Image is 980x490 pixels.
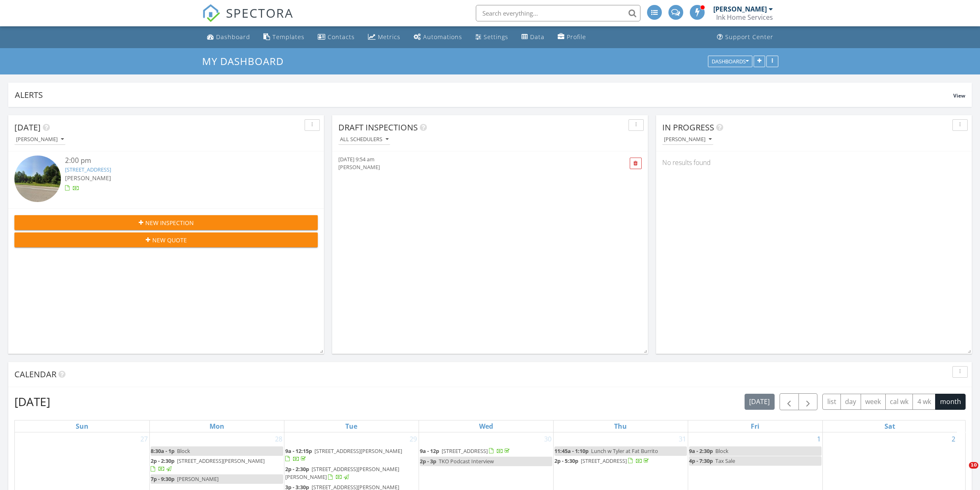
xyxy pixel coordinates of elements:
[314,30,358,45] a: Contacts
[344,420,359,432] a: Tuesday
[780,393,799,410] button: Previous month
[145,218,194,227] span: New Inspection
[591,447,658,455] span: Lunch w Tyler at Fat Burrito
[151,456,283,474] a: 2p - 2:30p [STREET_ADDRESS][PERSON_NAME]
[208,420,226,432] a: Monday
[285,446,418,464] a: 9a - 12:15p [STREET_ADDRESS][PERSON_NAME]
[338,156,591,171] a: [DATE] 9:54 am [PERSON_NAME]
[713,5,767,13] div: [PERSON_NAME]
[912,394,936,410] button: 4 wk
[14,156,61,202] img: streetview
[151,457,265,472] a: 2p - 2:30p [STREET_ADDRESS][PERSON_NAME]
[408,432,419,446] a: Go to July 29, 2025
[484,33,508,41] div: Settings
[378,33,400,41] div: Metrics
[745,394,775,410] button: [DATE]
[314,447,402,455] span: [STREET_ADDRESS][PERSON_NAME]
[423,33,462,41] div: Automations
[749,420,761,432] a: Friday
[420,447,439,455] span: 9a - 12p
[285,465,309,473] span: 2p - 2:30p
[202,4,220,22] img: The Best Home Inspection Software - Spectora
[216,33,250,41] div: Dashboard
[861,394,886,410] button: week
[714,30,777,45] a: Support Center
[815,432,822,446] a: Go to August 1, 2025
[439,457,494,465] span: TKO Podcast Interview
[969,462,978,469] span: 10
[712,58,749,64] div: Dashboards
[677,432,688,446] a: Go to July 31, 2025
[662,122,714,133] span: In Progress
[798,393,818,410] button: Next month
[338,122,418,133] span: Draft Inspections
[139,432,149,446] a: Go to July 27, 2025
[689,457,713,464] span: 4p - 7:30p
[952,462,972,482] iframe: Intercom live chat
[410,30,466,45] a: Automations (Advanced)
[715,457,735,464] span: Tax Sale
[822,394,841,410] button: list
[554,457,578,464] span: 2p - 5:30p
[177,447,190,455] span: Block
[14,134,65,145] button: [PERSON_NAME]
[542,432,553,446] a: Go to July 30, 2025
[530,33,545,41] div: Data
[715,447,729,455] span: Block
[338,163,591,171] div: [PERSON_NAME]
[16,137,64,142] div: [PERSON_NAME]
[554,457,650,464] a: 2p - 5:30p [STREET_ADDRESS]
[285,464,418,482] a: 2p - 2:30p [STREET_ADDRESS][PERSON_NAME][PERSON_NAME]
[662,134,713,145] button: [PERSON_NAME]
[151,475,175,483] span: 7p - 9:30p
[935,394,966,410] button: month
[14,156,318,204] a: 2:00 pm [STREET_ADDRESS] [PERSON_NAME]
[567,33,586,41] div: Profile
[340,137,389,142] div: All schedulers
[716,13,773,21] div: Ink Home Services
[202,54,291,68] a: My Dashboard
[15,89,953,100] div: Alerts
[953,92,965,99] span: View
[554,456,687,466] a: 2p - 5:30p [STREET_ADDRESS]
[885,394,913,410] button: cal wk
[518,30,548,45] a: Data
[656,151,972,174] div: No results found
[664,137,712,142] div: [PERSON_NAME]
[285,465,399,481] a: 2p - 2:30p [STREET_ADDRESS][PERSON_NAME][PERSON_NAME]
[151,457,175,464] span: 2p - 2:30p
[272,33,305,41] div: Templates
[581,457,627,464] span: [STREET_ADDRESS]
[285,465,399,481] span: [STREET_ADDRESS][PERSON_NAME][PERSON_NAME]
[365,30,404,45] a: Metrics
[708,56,752,67] button: Dashboards
[260,30,308,45] a: Templates
[65,166,111,173] a: [STREET_ADDRESS]
[950,432,957,446] a: Go to August 2, 2025
[204,30,254,45] a: Dashboard
[177,475,219,483] span: [PERSON_NAME]
[226,4,293,21] span: SPECTORA
[328,33,355,41] div: Contacts
[338,134,390,145] button: All schedulers
[14,393,50,410] h2: [DATE]
[554,30,589,45] a: Company Profile
[883,420,897,432] a: Saturday
[840,394,861,410] button: day
[338,156,591,163] div: [DATE] 9:54 am
[273,432,284,446] a: Go to July 28, 2025
[14,369,56,380] span: Calendar
[476,5,640,21] input: Search everything...
[151,447,175,455] span: 8:30a - 1p
[74,420,90,432] a: Sunday
[554,447,589,455] span: 11:45a - 1:10p
[420,457,436,465] span: 2p - 3p
[65,156,293,166] div: 2:00 pm
[177,457,265,464] span: [STREET_ADDRESS][PERSON_NAME]
[202,11,293,28] a: SPECTORA
[65,174,111,182] span: [PERSON_NAME]
[420,446,552,456] a: 9a - 12p [STREET_ADDRESS]
[14,232,318,247] button: New Quote
[14,215,318,230] button: New Inspection
[612,420,629,432] a: Thursday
